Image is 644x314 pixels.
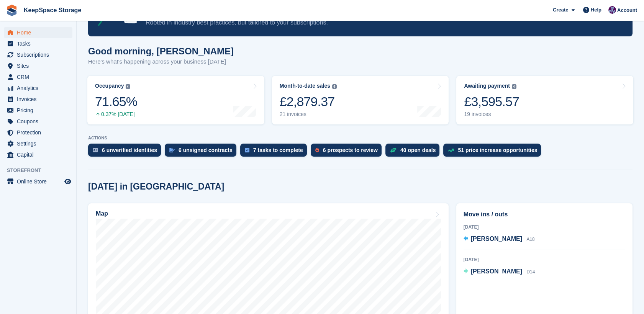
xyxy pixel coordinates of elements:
img: contract_signature_icon-13c848040528278c33f63329250d36e43548de30e8caae1d1a13099fd9432cc5.svg [169,148,175,152]
a: menu [4,61,72,71]
span: Settings [17,138,63,149]
a: menu [4,27,72,38]
a: 40 open deals [385,144,444,160]
img: task-75834270c22a3079a89374b754ae025e5fb1db73e45f91037f5363f120a921f8.svg [245,148,249,152]
span: Protection [17,127,63,138]
span: Pricing [17,105,63,116]
a: menu [4,49,72,60]
div: 7 tasks to complete [253,147,303,153]
span: Coupons [17,116,63,127]
a: menu [4,116,72,127]
span: D14 [526,269,535,275]
a: [PERSON_NAME] D14 [464,267,535,277]
a: 7 tasks to complete [240,144,311,160]
h2: Map [96,210,108,217]
img: verify_identity-adf6edd0f0f0b5bbfe63781bf79b02c33cf7c696d77639b501bdc392416b5a36.svg [93,148,98,152]
a: Awaiting payment £3,595.57 19 invoices [456,76,633,124]
h2: [DATE] in [GEOGRAPHIC_DATA] [88,182,224,192]
div: Occupancy [95,83,124,89]
div: 0.37% [DATE] [95,111,137,118]
img: icon-info-grey-7440780725fd019a000dd9b08b2336e03edf1995a4989e88bcd33f0948082b44.svg [126,84,130,89]
a: menu [4,105,72,116]
div: 71.65% [95,94,137,110]
a: [PERSON_NAME] A18 [464,234,535,244]
a: menu [4,149,72,160]
div: 51 price increase opportunities [458,147,537,153]
a: 6 unverified identities [88,144,165,160]
img: Charlotte Jobling [608,6,616,14]
span: Home [17,27,63,38]
span: Help [591,6,601,14]
div: Month-to-date sales [280,83,330,89]
img: icon-info-grey-7440780725fd019a000dd9b08b2336e03edf1995a4989e88bcd33f0948082b44.svg [512,84,516,89]
span: Analytics [17,83,63,93]
span: Invoices [17,94,63,105]
div: 6 unsigned contracts [179,147,233,153]
p: ACTIONS [88,136,633,141]
a: menu [4,83,72,93]
a: menu [4,94,72,105]
a: 51 price increase opportunities [443,144,545,160]
div: 21 invoices [280,111,337,118]
a: Month-to-date sales £2,879.37 21 invoices [272,76,449,124]
img: deal-1b604bf984904fb50ccaf53a9ad4b4a5d6e5aea283cecdc64d6e3604feb123c2.svg [390,147,397,153]
span: Account [617,7,637,14]
img: price_increase_opportunities-93ffe204e8149a01c8c9dc8f82e8f89637d9d84a8eef4429ea346261dce0b2c0.svg [448,149,454,152]
div: [DATE] [464,224,625,231]
span: A18 [526,237,534,242]
a: menu [4,72,72,82]
span: Capital [17,149,63,160]
div: 6 unverified identities [102,147,157,153]
div: 40 open deals [400,147,436,153]
span: [PERSON_NAME] [471,268,522,275]
a: menu [4,176,72,187]
a: Preview store [63,177,72,186]
span: Online Store [17,176,63,187]
span: CRM [17,72,63,82]
span: Storefront [7,167,76,174]
a: 6 prospects to review [311,144,385,160]
div: 19 invoices [464,111,519,118]
p: Rooted in industry best practices, but tailored to your subscriptions. [146,18,565,27]
img: stora-icon-8386f47178a22dfd0bd8f6a31ec36ba5ce8667c1dd55bd0f319d3a0aa187defe.svg [6,5,18,16]
span: [PERSON_NAME] [471,235,522,242]
div: Awaiting payment [464,83,510,89]
p: Here's what's happening across your business [DATE] [88,57,234,66]
h1: Good morning, [PERSON_NAME] [88,46,234,56]
h2: Move ins / outs [464,210,625,219]
img: icon-info-grey-7440780725fd019a000dd9b08b2336e03edf1995a4989e88bcd33f0948082b44.svg [332,84,337,89]
div: [DATE] [464,256,625,263]
a: Occupancy 71.65% 0.37% [DATE] [87,76,264,124]
span: Sites [17,61,63,71]
div: £2,879.37 [280,94,337,110]
span: Subscriptions [17,49,63,60]
a: menu [4,138,72,149]
a: menu [4,38,72,49]
a: KeepSpace Storage [21,4,84,16]
a: 6 unsigned contracts [165,144,240,160]
span: Create [553,6,568,14]
a: menu [4,127,72,138]
img: prospect-51fa495bee0391a8d652442698ab0144808aea92771e9ea1ae160a38d050c398.svg [315,148,319,152]
span: Tasks [17,38,63,49]
div: 6 prospects to review [323,147,378,153]
div: £3,595.57 [464,94,519,110]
